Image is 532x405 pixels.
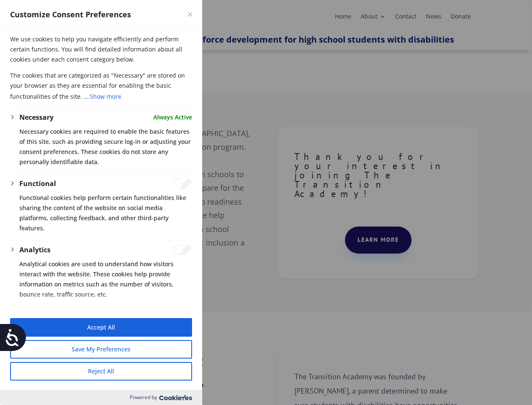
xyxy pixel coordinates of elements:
button: Show more [89,91,122,103]
img: Cookieyes logo [159,395,192,400]
button: Reject All [10,362,192,381]
button: Save My Preferences [10,340,192,359]
input: Enable Analytics [174,245,192,255]
button: Functional [19,178,56,189]
p: We use cookies to help you navigate efficiently and perform certain functions. You will find deta... [10,34,192,70]
button: Analytics [19,245,51,255]
button: Accept All [10,318,192,337]
p: Analytical cookies are used to understand how visitors interact with the website. These cookies h... [19,259,192,300]
p: The cookies that are categorized as "Necessary" are stored on your browser as they are essential ... [10,70,192,103]
p: Functional cookies help perform certain functionalities like sharing the content of the website o... [19,193,192,233]
input: Enable Functional [174,178,192,189]
span: Always Active [153,112,192,122]
p: Necessary cookies are required to enable the basic features of this site, such as providing secur... [19,127,192,167]
button: Necessary [19,112,53,122]
span: Customize Consent Preferences [10,9,131,19]
img: Close [188,12,192,16]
